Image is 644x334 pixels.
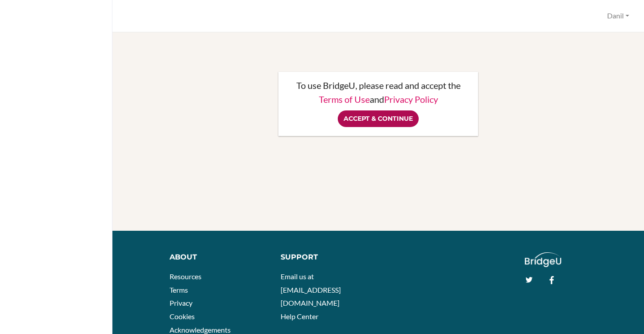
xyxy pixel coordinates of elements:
[170,252,267,263] div: About
[384,94,438,105] a: Privacy Policy
[603,8,633,24] button: Danil
[170,286,188,294] a: Terms
[170,299,192,307] a: Privacy
[170,325,231,334] a: Acknowledgements
[319,94,370,105] a: Terms of Use
[281,252,371,263] div: Support
[287,95,469,104] p: and
[170,272,201,281] a: Resources
[170,312,195,321] a: Cookies
[281,312,318,321] a: Help Center
[287,81,469,90] p: To use BridgeU, please read and accept the
[338,110,419,127] input: Accept & Continue
[281,272,341,307] a: Email us at [EMAIL_ADDRESS][DOMAIN_NAME]
[525,252,561,267] img: logo_white@2x-f4f0deed5e89b7ecb1c2cc34c3e3d731f90f0f143d5ea2071677605dd97b5244.png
